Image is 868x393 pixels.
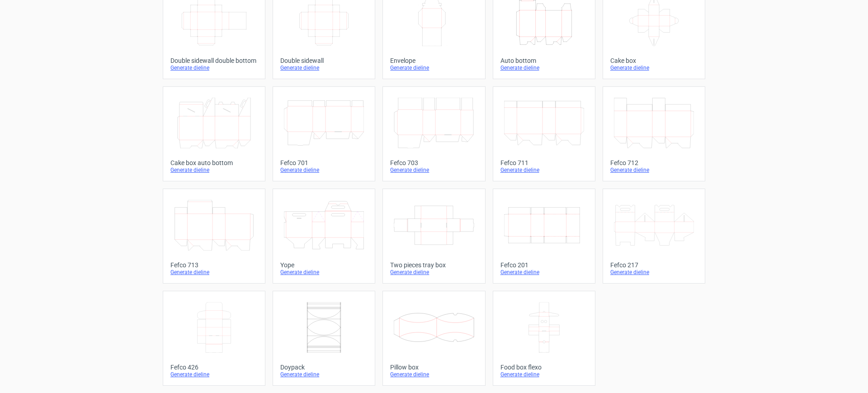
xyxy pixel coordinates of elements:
[603,86,705,181] a: Fefco 712Generate dieline
[382,291,485,386] a: Pillow boxGenerate dieline
[500,261,588,269] div: Fefco 201
[280,261,368,269] div: Yope
[382,189,485,284] a: Two pieces tray boxGenerate dieline
[170,371,258,378] div: Generate dieline
[500,159,588,166] div: Fefco 711
[493,86,595,181] a: Fefco 711Generate dieline
[170,364,258,371] div: Fefco 426
[610,57,698,64] div: Cake box
[390,364,477,371] div: Pillow box
[390,57,477,64] div: Envelope
[170,159,258,166] div: Cake box auto bottom
[390,261,477,269] div: Two pieces tray box
[273,291,375,386] a: DoypackGenerate dieline
[280,159,368,166] div: Fefco 701
[280,57,368,64] div: Double sidewall
[170,261,258,269] div: Fefco 713
[610,269,698,276] div: Generate dieline
[390,64,477,71] div: Generate dieline
[500,57,588,64] div: Auto bottom
[390,166,477,174] div: Generate dieline
[500,371,588,378] div: Generate dieline
[390,269,477,276] div: Generate dieline
[163,189,265,284] a: Fefco 713Generate dieline
[610,64,698,71] div: Generate dieline
[493,291,595,386] a: Food box flexoGenerate dieline
[163,291,265,386] a: Fefco 426Generate dieline
[280,166,368,174] div: Generate dieline
[610,166,698,174] div: Generate dieline
[603,189,705,284] a: Fefco 217Generate dieline
[500,166,588,174] div: Generate dieline
[500,269,588,276] div: Generate dieline
[280,64,368,71] div: Generate dieline
[500,64,588,71] div: Generate dieline
[170,269,258,276] div: Generate dieline
[280,364,368,371] div: Doypack
[610,159,698,166] div: Fefco 712
[280,269,368,276] div: Generate dieline
[170,64,258,71] div: Generate dieline
[170,57,258,64] div: Double sidewall double bottom
[280,371,368,378] div: Generate dieline
[382,86,485,181] a: Fefco 703Generate dieline
[390,371,477,378] div: Generate dieline
[163,86,265,181] a: Cake box auto bottomGenerate dieline
[170,166,258,174] div: Generate dieline
[273,86,375,181] a: Fefco 701Generate dieline
[390,159,477,166] div: Fefco 703
[500,364,588,371] div: Food box flexo
[273,189,375,284] a: YopeGenerate dieline
[610,261,698,269] div: Fefco 217
[493,189,595,284] a: Fefco 201Generate dieline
